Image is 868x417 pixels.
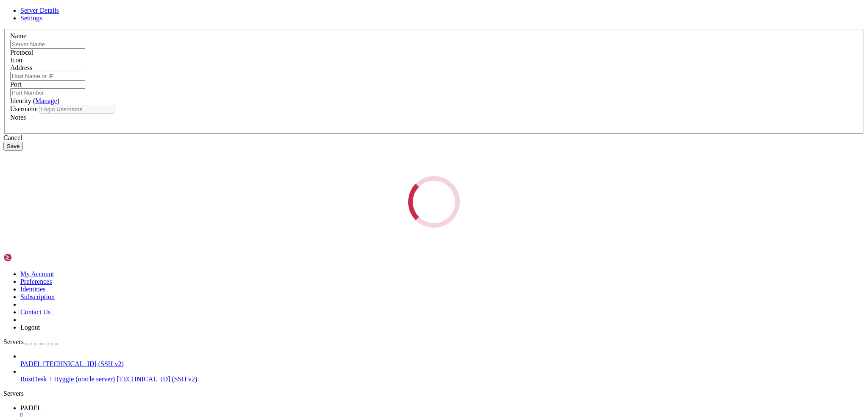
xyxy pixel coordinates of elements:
[3,148,757,155] x-row: Status: Downloaded newer image for gotenberg/[GEOGRAPHIC_DATA]:8
[3,390,865,397] div: Servers
[3,142,23,151] button: Save
[20,308,51,316] a: Contact Us
[3,184,757,191] x-row: \___/\___/\__/\__/_//_/_.__/\__/_/ \_, /
[75,350,78,356] span: ~
[3,241,757,249] x-row: [SYSTEM] api: server started on [::]:3000
[3,321,757,328] x-row: [SYSTEM] prometheus: application stopped
[43,360,124,367] span: [TECHNICAL_ID] (SSH v2)
[3,338,24,345] span: Servers
[20,353,865,368] li: PADEL [TECHNICAL_ID] (SSH v2)
[3,263,757,270] x-row: [SYSTEM] pdfengines: merge engines - qpdf pdfcpu pdftk
[10,97,59,104] label: Identity
[3,220,757,227] x-row: -------------------------------------------------------
[20,375,865,383] a: RustDesk + Hyggie (oracle server) [TECHNICAL_ID] (SSH v2)
[39,105,114,114] input: Login Username
[20,404,42,411] span: PADEL
[20,285,46,293] a: Identities
[10,49,33,56] label: Protocol
[10,105,38,112] label: Username
[3,270,757,277] x-row: [SYSTEM] pdfengines: split engines - pdfcpu qpdf pdftk
[10,114,26,121] label: Notes
[408,176,460,228] div: Loading...
[3,350,71,356] span: ubuntu@padel-web-app
[3,25,757,32] x-row: Unable to find image '[PERSON_NAME]/[GEOGRAPHIC_DATA]:8' locally
[10,72,85,81] input: Host Name or IP
[3,299,757,306] x-row: [SYSTEM] pdfengines: write metadata engines - exiftool
[3,256,757,263] x-row: [SYSTEM] prometheus: collecting metrics
[3,176,757,184] x-row: / (_ / _ \/ __/ -_) _ \/ _ \/ -_) __/ _ '/
[117,375,197,383] span: [TECHNICAL_ID] (SSH v2)
[35,97,57,104] a: Manage
[3,249,757,256] x-row: [SYSTEM] libreoffice-api: LibreOffice ready to start
[3,76,757,83] x-row: 69558632ece8: Pull complete
[3,285,757,292] x-row: [SYSTEM] pdfengines: convert engines - libreoffice-pdfengine
[3,90,757,97] x-row: 44c2b60bf58c: Pull complete
[3,134,865,142] div: Cancel
[20,293,55,300] a: Subscription
[3,39,757,47] x-row: 60098d868b97: Pull complete
[10,81,22,88] label: Port
[3,104,757,112] x-row: 87b9bca6cad4: Pull complete
[10,40,85,49] input: Server Name
[3,162,757,169] x-row: _____ __ __
[3,119,757,126] x-row: afce3d873ce4: Pull complete
[3,32,757,39] x-row: 8: Pulling from [GEOGRAPHIC_DATA]/[GEOGRAPHIC_DATA]
[10,56,22,64] label: Icon
[3,140,757,148] x-row: Digest: sha256:6ae55a47fee9f95541aadb9af5a87548ebcc0603e8f6bf6af01ca82e594a78cc
[3,18,71,25] span: ubuntu@padel-web-app
[3,313,757,321] x-row: ^C[SYSTEM] graceful shutdown of 30s
[3,54,757,61] x-row: e9bdeb5acd22: Pull complete
[89,350,92,357] div: (24, 48)
[3,169,757,176] x-row: / ___/__ / /____ ___ / / ___ _______ _
[3,97,757,104] x-row: 655bafedf98d: Pull complete
[3,61,757,68] x-row: 52d5fab7ebee: Pull complete
[3,112,757,119] x-row: 72a4a247cb46: Pull complete
[10,64,32,71] label: Address
[20,375,115,383] span: RustDesk + Hyggie (oracle server)
[3,205,757,213] x-row: A containerized API for seamless PDF conversion.
[3,213,757,220] x-row: Version: 8.23.1
[3,342,757,350] x-row: [SYSTEM] libreoffice-api: application stopped
[20,324,40,331] a: Logout
[3,126,757,133] x-row: 84e92bf7d54a: Pull complete
[3,335,757,342] x-row: [SYSTEM] chromium: application stopped
[3,328,757,335] x-row: [SYSTEM] api: application stopped
[3,234,757,241] x-row: [SYSTEM] chromium: Chromium ready to start
[3,338,58,345] a: Servers
[20,360,865,368] a: PADEL [TECHNICAL_ID] (SSH v2)
[3,350,757,357] x-row: : $
[20,368,865,383] li: RustDesk + Hyggie (oracle server) [TECHNICAL_ID] (SSH v2)
[3,133,757,140] x-row: 4f4fb700ef54: Pull complete
[3,306,757,313] x-row: [SYSTEM] pdfengines: encrypt engines - qpdf pdftk pdfcpu
[3,11,757,18] x-row: Run 'docker run --help' for more information
[3,292,757,299] x-row: [SYSTEM] pdfengines: read metadata engines - exiftool
[10,32,26,39] label: Name
[10,88,85,97] input: Port Number
[20,14,42,22] a: Settings
[3,68,757,76] x-row: 0cbbacc264ce: Pull complete
[3,253,52,262] img: Shellngn
[20,360,42,367] span: PADEL
[20,7,59,14] a: Server Details
[3,18,757,25] x-row: : $ sudo docker run --rm -p 3000:3000 gotenberg/[GEOGRAPHIC_DATA]:8
[3,83,757,90] x-row: 04f49b69688e: Pull complete
[3,277,757,285] x-row: [SYSTEM] pdfengines: flatten engines - qpdf
[3,227,757,234] x-row: [SYSTEM] modules: api chromium exiftool libreoffice libreoffice-api libreoffice-pdfengine logging...
[3,47,757,54] x-row: 221eee03050c: Pull complete
[20,270,54,277] a: My Account
[3,191,757,198] x-row: /___/
[75,18,78,25] span: ~
[33,97,59,104] span: ( )
[20,278,52,285] a: Preferences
